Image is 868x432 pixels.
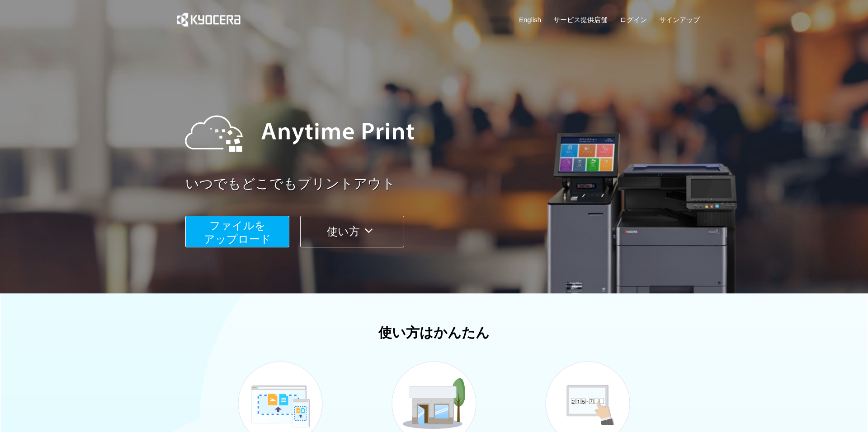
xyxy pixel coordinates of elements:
[553,15,608,24] a: サービス提供店舗
[185,174,705,194] a: いつでもどこでもプリントアウト
[300,216,404,247] button: 使い方
[204,219,271,245] span: ファイルを ​​アップロード
[659,15,700,24] a: サインアップ
[620,15,647,24] a: ログイン
[519,15,541,24] a: English
[185,216,289,247] button: ファイルを​​アップロード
